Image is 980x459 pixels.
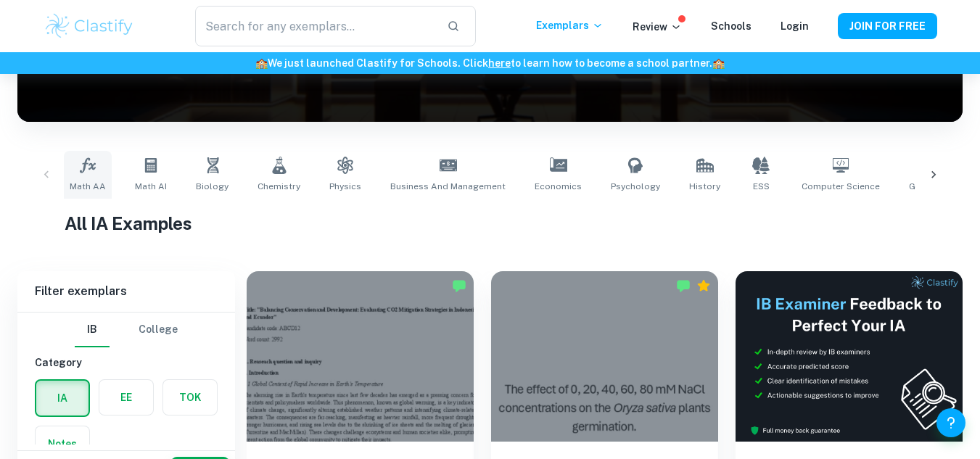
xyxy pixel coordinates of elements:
span: Geography [909,180,956,193]
button: College [139,313,178,347]
h6: Category [35,355,218,371]
button: EE [99,380,153,415]
p: Exemplars [536,17,604,33]
span: Economics [535,180,582,193]
span: 🏫 [255,57,268,69]
span: History [689,180,720,193]
span: Chemistry [258,180,300,193]
a: Login [781,20,809,32]
span: ESS [753,180,770,193]
img: Thumbnail [736,271,963,442]
h6: We just launched Clastify for Schools. Click to learn how to become a school partner. [3,55,977,71]
div: Premium [696,278,711,293]
span: Business and Management [390,180,506,193]
span: Psychology [611,180,660,193]
span: Physics [329,180,361,193]
button: IB [75,313,110,347]
span: Math AI [135,180,167,193]
span: Computer Science [802,180,880,193]
h6: Filter exemplars [17,271,235,312]
a: Schools [711,20,752,32]
p: Review [633,19,682,35]
button: TOK [163,380,217,415]
a: here [488,57,511,69]
button: IA [36,381,88,415]
button: JOIN FOR FREE [838,13,937,39]
div: Filter type choice [75,313,178,347]
span: Math AA [70,180,106,193]
h1: All IA Examples [65,210,915,236]
span: Biology [196,180,228,193]
span: 🏫 [712,57,725,69]
button: Help and Feedback [936,408,965,437]
img: Marked [452,278,466,293]
img: Clastify logo [44,12,136,41]
img: Marked [676,278,691,293]
input: Search for any exemplars... [195,6,435,46]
